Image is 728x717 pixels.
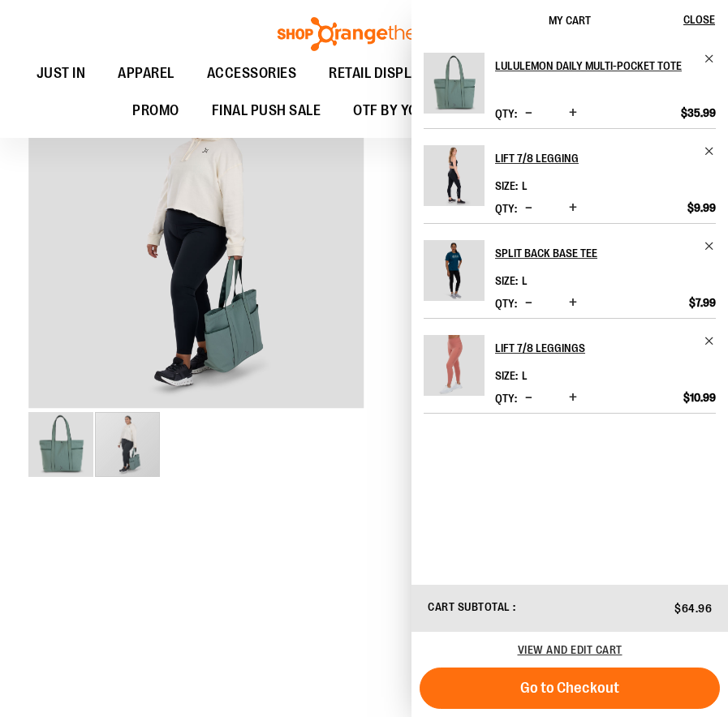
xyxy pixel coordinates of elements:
[424,318,716,414] li: Product
[522,369,528,382] span: L
[28,73,364,409] img: OTF lululemon Daily Multi-Pocket Tote Crinkle Green
[689,295,716,310] span: $7.99
[28,75,364,410] div: OTF lululemon Daily Multi-Pocket Tote Crinkle GreenOTF lululemon Daily Multi-Pocket Tote Crinkle ...
[20,55,102,92] a: JUST IN
[495,145,694,171] h2: Lift 7/8 Legging
[424,53,485,124] a: lululemon Daily Multi-Pocket Tote
[495,145,716,171] a: Lift 7/8 Legging
[424,335,485,396] img: Lift 7/8 Leggings
[521,295,536,311] button: Decrease product quantity
[495,202,517,215] label: Qty
[704,335,716,347] a: Remove item
[116,92,196,130] a: PROMO
[495,274,518,287] dt: Size
[424,53,716,128] li: Product
[495,392,517,405] label: Qty
[424,335,485,406] a: Lift 7/8 Leggings
[549,14,591,27] span: My Cart
[95,410,160,479] div: image 2 of 2
[424,53,485,114] img: lululemon Daily Multi-Pocket Tote
[28,412,93,477] img: OTF lululemon Daily Multi-Pocket Tote Crinkle Green
[212,92,321,129] span: FINAL PUSH SALE
[495,335,716,361] a: Lift 7/8 Leggings
[704,240,716,252] a: Remove item
[704,145,716,157] a: Remove item
[337,92,443,130] a: OTF BY YOU
[495,369,518,382] dt: Size
[683,13,715,26] span: Close
[329,55,427,92] span: RETAIL DISPLAY
[565,390,581,406] button: Increase product quantity
[428,600,510,613] span: Cart Subtotal
[196,92,338,130] a: FINAL PUSH SALE
[521,105,536,122] button: Decrease product quantity
[495,335,694,361] h2: Lift 7/8 Leggings
[495,179,518,192] dt: Size
[674,602,712,615] span: $64.96
[353,92,427,129] span: OTF BY YOU
[565,295,581,311] button: Increase product quantity
[275,17,454,51] img: Shop Orangetheory
[424,145,485,206] img: Lift 7/8 Legging
[118,55,174,92] span: APPAREL
[518,643,622,656] a: View and edit cart
[704,53,716,65] a: Remove item
[683,390,716,405] span: $10.99
[28,410,95,479] div: image 1 of 2
[28,75,364,479] div: carousel
[424,240,485,311] a: Split Back Base Tee
[424,240,485,301] img: Split Back Base Tee
[312,55,443,92] a: RETAIL DISPLAY
[424,128,716,223] li: Product
[420,668,720,709] button: Go to Checkout
[207,55,297,92] span: ACCESSORIES
[495,53,716,79] a: lululemon Daily Multi-Pocket Tote
[495,107,517,120] label: Qty
[681,105,716,120] span: $35.99
[520,679,619,697] span: Go to Checkout
[687,200,716,215] span: $9.99
[191,55,313,92] a: ACCESSORIES
[495,297,517,310] label: Qty
[565,200,581,217] button: Increase product quantity
[495,240,694,266] h2: Split Back Base Tee
[565,105,581,122] button: Increase product quantity
[37,55,86,92] span: JUST IN
[522,274,528,287] span: L
[101,55,191,92] a: APPAREL
[521,390,536,406] button: Decrease product quantity
[495,53,694,79] h2: lululemon Daily Multi-Pocket Tote
[424,223,716,318] li: Product
[521,200,536,217] button: Decrease product quantity
[495,240,716,266] a: Split Back Base Tee
[522,179,528,192] span: L
[424,145,485,217] a: Lift 7/8 Legging
[132,92,179,129] span: PROMO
